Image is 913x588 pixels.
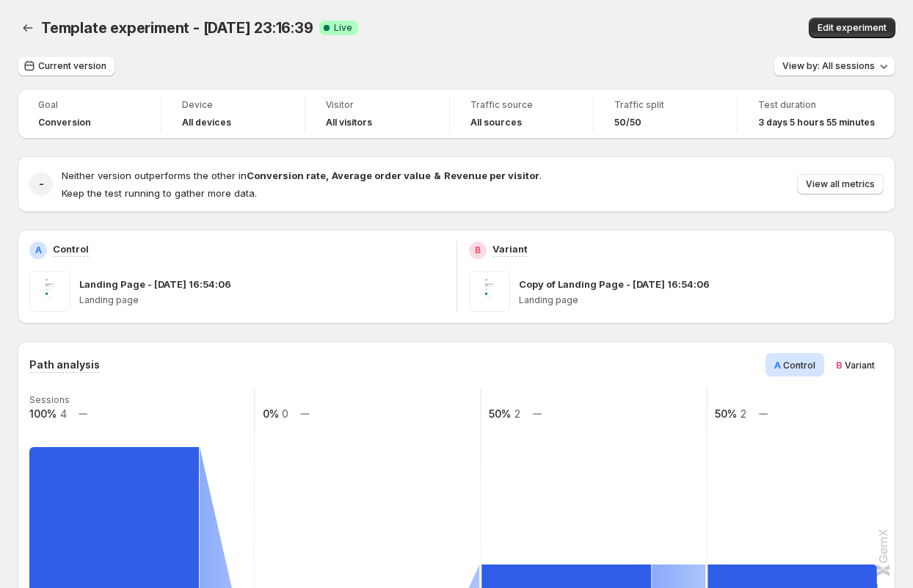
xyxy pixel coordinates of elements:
[758,98,875,130] a: Test duration3 days 5 hours 55 minutes
[809,18,895,38] button: Edit experiment
[470,99,572,111] span: Traffic source
[334,22,352,34] span: Live
[18,18,38,38] button: Back
[614,98,716,130] a: Traffic split50/50
[741,407,746,420] text: 2
[475,244,481,256] h2: B
[29,407,57,420] text: 100%
[514,407,520,420] text: 2
[182,98,284,130] a: DeviceAll devices
[782,60,875,72] span: View by: All sessions
[39,177,44,192] h2: -
[247,170,326,181] strong: Conversion rate
[41,19,313,37] span: Template experiment - [DATE] 23:16:39
[758,99,875,111] span: Test duration
[818,22,887,34] span: Edit experiment
[29,271,70,312] img: Landing Page - Sep 18, 16:54:06
[326,99,428,111] span: Visitor
[614,117,641,128] span: 50/50
[62,187,257,199] span: Keep the test running to gather more data.
[492,242,528,256] p: Variant
[326,117,372,128] h4: All visitors
[182,117,231,128] h4: All devices
[489,407,511,420] text: 50%
[53,242,89,256] p: Control
[38,99,140,111] span: Goal
[758,117,875,128] span: 3 days 5 hours 55 minutes
[774,56,895,76] button: View by: All sessions
[326,170,329,181] strong: ,
[29,357,100,372] h3: Path analysis
[29,394,70,405] text: Sessions
[519,277,710,291] p: Copy of Landing Page - [DATE] 16:54:06
[836,359,843,371] span: B
[783,360,815,371] span: Control
[806,178,875,190] span: View all metrics
[79,294,445,306] p: Landing page
[282,407,288,420] text: 0
[182,99,284,111] span: Device
[60,407,67,420] text: 4
[434,170,441,181] strong: &
[326,98,428,130] a: VisitorAll visitors
[35,244,42,256] h2: A
[38,60,106,72] span: Current version
[38,117,91,128] span: Conversion
[444,170,539,181] strong: Revenue per visitor
[79,277,231,291] p: Landing Page - [DATE] 16:54:06
[845,360,875,371] span: Variant
[469,271,510,312] img: Copy of Landing Page - Sep 18, 16:54:06
[614,99,716,111] span: Traffic split
[62,170,542,181] span: Neither version outperforms the other in .
[774,359,781,371] span: A
[332,170,431,181] strong: Average order value
[18,56,115,76] button: Current version
[470,98,572,130] a: Traffic sourceAll sources
[470,117,522,128] h4: All sources
[715,407,737,420] text: 50%
[519,294,884,306] p: Landing page
[797,174,884,195] button: View all metrics
[38,98,140,130] a: GoalConversion
[263,407,279,420] text: 0%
